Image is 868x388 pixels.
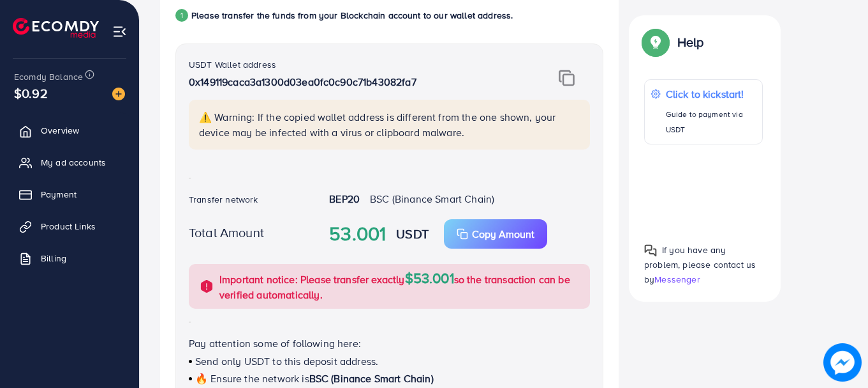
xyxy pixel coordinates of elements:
p: Send only USDT to this deposit address. [189,353,590,369]
label: Total Amount [189,223,264,242]
img: menu [112,24,127,39]
span: If you have any problem, please contact us by [644,243,756,285]
span: Billing [41,252,66,265]
img: image [112,88,125,100]
a: Payment [10,182,129,207]
span: Product Links [41,220,96,233]
div: 1 [175,9,188,22]
img: image [824,344,862,382]
a: Overview [10,118,129,143]
img: alert [199,279,214,294]
span: Ecomdy Balance [14,70,83,83]
span: Payment [41,188,77,201]
span: BSC (Binance Smart Chain) [370,192,494,206]
img: Popup guide [644,244,657,256]
span: 🔥 Ensure the network is [195,371,309,385]
span: Overview [41,124,79,137]
strong: 53.001 [329,220,386,248]
a: My ad accounts [10,150,129,175]
span: BSC (Binance Smart Chain) [309,371,434,385]
label: Transfer network [189,193,258,206]
p: ⚠️ Warning: If the copied wallet address is different from the one shown, your device may be infe... [199,109,582,140]
img: logo [13,18,99,38]
img: img [559,70,575,86]
p: Pay attention some of following here: [189,336,590,351]
span: Messenger [654,273,700,286]
strong: BEP20 [329,192,360,206]
p: 0x149119caca3a1300d03ea0fc0c90c71b43082fa7 [189,74,520,89]
p: Please transfer the funds from your Blockchain account to our wallet address. [191,8,513,23]
button: Copy Amount [444,219,547,249]
img: Popup guide [644,31,667,54]
p: Important notice: Please transfer exactly so the transaction can be verified automatically. [219,270,582,302]
span: $0.92 [14,84,48,102]
p: Click to kickstart! [666,86,756,102]
span: $53.001 [405,268,454,288]
a: Product Links [10,213,129,239]
p: Help [677,35,704,50]
p: Copy Amount [472,226,534,242]
span: My ad accounts [41,156,106,169]
label: USDT Wallet address [189,58,276,71]
a: Billing [10,245,129,271]
p: Guide to payment via USDT [666,107,756,137]
strong: USDT [396,224,429,243]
